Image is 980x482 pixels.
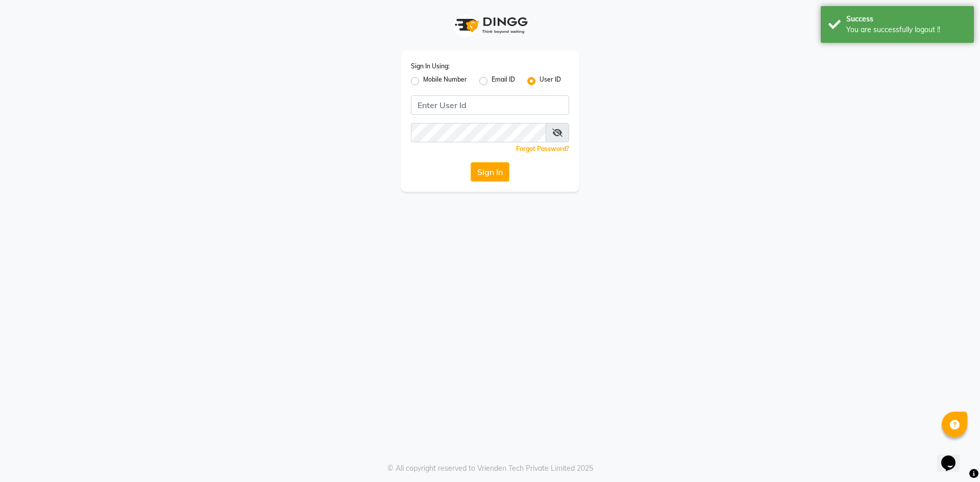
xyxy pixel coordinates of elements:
button: Sign In [471,162,509,182]
iframe: chat widget [937,441,970,472]
img: logo1.svg [449,10,531,40]
label: Sign In Using: [411,62,450,71]
label: Mobile Number [423,75,467,87]
input: Username [411,95,569,115]
input: Username [411,123,546,142]
div: Success [846,14,966,24]
a: Forgot Password? [516,145,569,153]
label: User ID [540,75,561,87]
div: You are successfully logout !! [846,24,966,35]
label: Email ID [492,75,515,87]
